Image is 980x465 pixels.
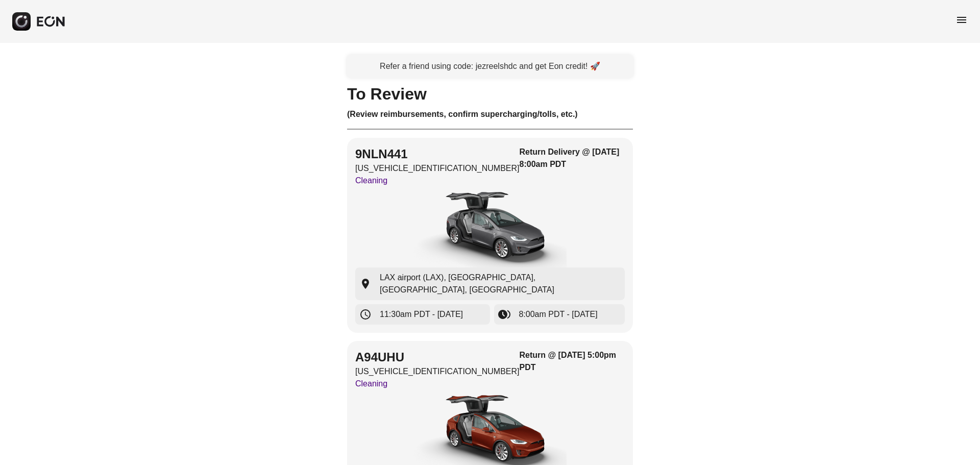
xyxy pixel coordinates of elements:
[347,55,633,78] a: Refer a friend using code: jezreelshdc and get Eon credit! 🚀
[380,308,463,321] span: 11:30am PDT - [DATE]
[359,308,372,321] span: schedule
[355,349,520,365] h2: A94UHU
[355,162,520,175] p: [US_VEHICLE_IDENTIFICATION_NUMBER]
[359,278,372,290] span: location_on
[347,138,633,333] button: 9NLN441[US_VEHICLE_IDENTIFICATION_NUMBER]CleaningReturn Delivery @ [DATE] 8:00am PDTcarLAX airpor...
[498,308,510,321] span: browse_gallery
[355,365,520,378] p: [US_VEHICLE_IDENTIFICATION_NUMBER]
[355,175,520,187] p: Cleaning
[347,108,633,120] h3: (Review reimbursements, confirm supercharging/tolls, etc.)
[347,88,633,100] h1: To Review
[355,146,520,162] h2: 9NLN441
[519,308,597,321] span: 8:00am PDT - [DATE]
[520,146,625,170] h3: Return Delivery @ [DATE] 8:00am PDT
[380,272,621,296] span: LAX airport (LAX), [GEOGRAPHIC_DATA], [GEOGRAPHIC_DATA], [GEOGRAPHIC_DATA]
[955,14,968,26] span: menu
[355,378,520,390] p: Cleaning
[413,191,567,267] img: car
[520,349,625,374] h3: Return @ [DATE] 5:00pm PDT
